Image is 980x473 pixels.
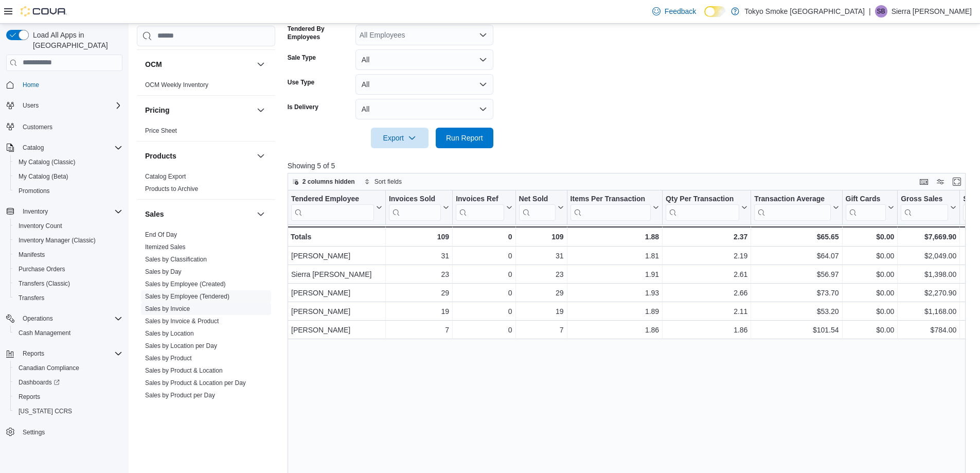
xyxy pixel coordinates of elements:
[145,342,217,350] span: Sales by Location per Day
[754,250,839,262] div: $64.07
[570,250,659,262] div: 1.81
[255,58,267,71] button: OCM
[10,291,127,305] button: Transfers
[845,250,894,262] div: $0.00
[145,243,186,251] a: Itemized Sales
[145,231,177,238] a: End Of Day
[845,231,894,243] div: $0.00
[519,195,555,221] div: Net Sold
[355,74,493,95] button: All
[19,142,122,154] span: Catalog
[23,207,48,216] span: Inventory
[456,287,512,299] div: 0
[19,426,122,439] span: Settings
[934,176,947,188] button: Display options
[19,158,76,166] span: My Catalog (Classic)
[23,349,44,358] span: Reports
[145,330,194,337] a: Sales by Location
[389,195,441,204] div: Invoices Sold
[291,324,382,336] div: [PERSON_NAME]
[19,205,52,218] button: Inventory
[754,231,839,243] div: $65.65
[14,170,73,183] a: My Catalog (Beta)
[845,195,886,204] div: Gift Cards
[21,6,67,16] img: Cova
[14,156,80,168] a: My Catalog (Classic)
[19,236,96,244] span: Inventory Manager (Classic)
[145,318,219,325] a: Sales by Invoice & Product
[291,305,382,318] div: [PERSON_NAME]
[145,256,207,263] a: Sales by Classification
[14,249,122,261] span: Manifests
[375,178,402,186] span: Sort fields
[519,250,563,262] div: 31
[14,391,122,403] span: Reports
[892,5,972,17] p: Sierra [PERSON_NAME]
[754,324,839,336] div: $101.54
[291,250,382,262] div: [PERSON_NAME]
[869,5,871,17] p: |
[666,231,747,243] div: 2.37
[19,187,50,195] span: Promotions
[291,287,382,299] div: [PERSON_NAME]
[145,59,253,69] button: OCM
[145,127,177,134] a: Price Sheet
[456,324,512,336] div: 0
[918,176,930,188] button: Keyboard shortcuts
[10,276,127,291] button: Transfers (Classic)
[10,375,127,390] a: Dashboards
[19,222,62,230] span: Inventory Count
[666,305,747,318] div: 2.11
[10,219,127,233] button: Inventory Count
[845,268,894,281] div: $0.00
[19,121,57,133] a: Customers
[389,324,449,336] div: 7
[371,128,429,148] button: Export
[2,119,127,134] button: Customers
[845,287,894,299] div: $0.00
[14,405,122,417] span: Washington CCRS
[845,324,894,336] div: $0.00
[666,268,747,281] div: 2.61
[14,263,69,275] a: Purchase Orders
[389,250,449,262] div: 31
[145,209,164,219] h3: Sales
[19,205,122,218] span: Inventory
[19,347,122,360] span: Reports
[145,81,208,89] span: OCM Weekly Inventory
[389,287,449,299] div: 29
[23,428,45,436] span: Settings
[19,312,57,325] button: Operations
[255,208,267,220] button: Sales
[901,268,956,281] div: $1,398.00
[23,314,53,323] span: Operations
[145,281,226,288] a: Sales by Employee (Created)
[19,265,65,273] span: Purchase Orders
[145,355,192,362] a: Sales by Product
[145,172,186,181] span: Catalog Export
[570,195,651,204] div: Items Per Transaction
[137,79,275,95] div: OCM
[456,195,512,221] button: Invoices Ref
[951,176,963,188] button: Enter fullscreen
[754,195,830,221] div: Transaction Average
[145,185,198,192] a: Products to Archive
[666,195,739,221] div: Qty Per Transaction
[288,54,316,62] label: Sale Type
[456,250,512,262] div: 0
[456,305,512,318] div: 0
[2,425,127,440] button: Settings
[446,133,483,143] span: Run Report
[845,305,894,318] div: $0.00
[288,78,314,86] label: Use Type
[19,142,48,154] button: Catalog
[744,5,865,17] p: Tokyo Smoke [GEOGRAPHIC_DATA]
[10,326,127,340] button: Cash Management
[570,305,659,318] div: 1.89
[19,378,60,387] span: Dashboards
[14,263,122,275] span: Purchase Orders
[479,31,487,39] button: Open list of options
